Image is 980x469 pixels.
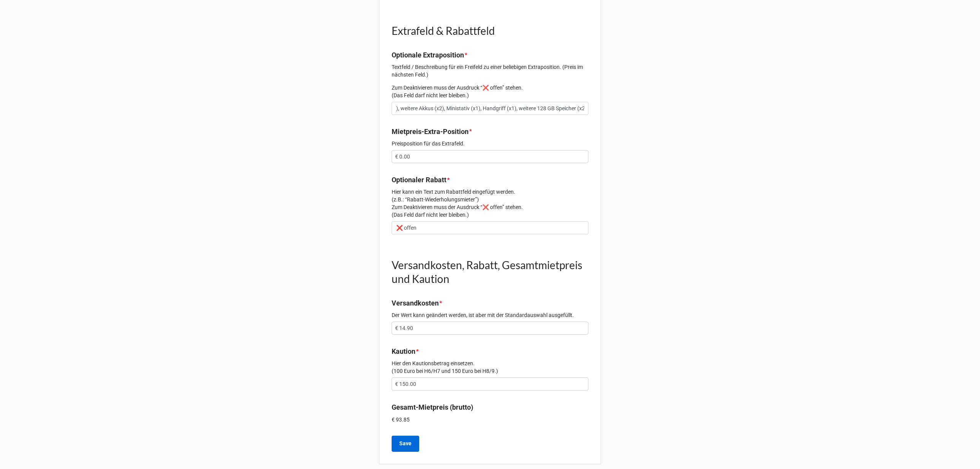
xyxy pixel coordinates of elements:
[392,311,588,319] p: Der Wert kann geändert werden, ist aber mit der Standardauswahl ausgefüllt.
[392,360,588,375] p: Hier den Kautionsbetrag einsetzen. (100 Euro bei H6/H7 und 150 Euro bei H8/9.)
[392,50,464,60] label: Optionale Extraposition
[392,126,469,137] label: Mietpreis-Extra-Position
[392,63,588,78] p: Textfeld / Beschreibung für ein Freifeld zu einer beliebigen Extraposition. (Preis im nächsten Fe...
[392,403,473,411] b: Gesamt-Mietpreis (brutto)
[392,24,588,38] h1: Extrafeld & Rabattfeld
[392,298,439,309] label: Versandkosten
[392,188,588,219] p: Hier kann ein Text zum Rabattfeld eingefügt werden. (z.B.: “Rabatt-Wiederholungsmieter”) Zum Deak...
[392,84,588,99] p: Zum Deaktivieren muss der Ausdruck “❌ offen” stehen. (Das Feld darf nicht leer bleiben.)
[392,175,446,185] label: Optionaler Rabatt
[392,258,588,286] h1: Versandkosten, Rabatt, Gesamtmietpreis und Kaution
[399,440,412,448] b: Save
[392,416,588,423] p: € 93.85
[392,346,415,357] label: Kaution
[392,140,588,147] p: Preisposition für das Extrafeld.
[392,436,419,452] button: Save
